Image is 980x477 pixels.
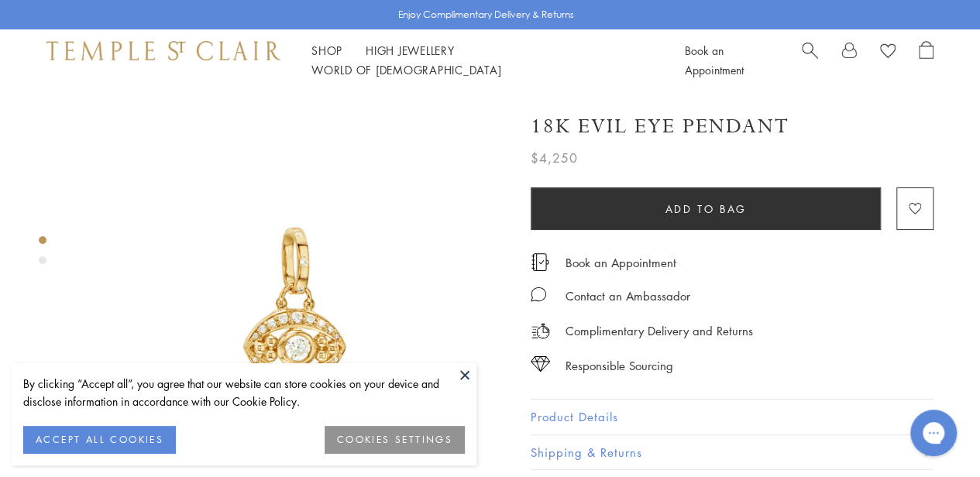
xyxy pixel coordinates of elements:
span: $4,250 [531,148,578,168]
button: Shipping & Returns [531,435,934,470]
button: COOKIES SETTINGS [325,426,465,454]
p: Complimentary Delivery and Returns [566,321,753,341]
a: World of [DEMOGRAPHIC_DATA]World of [DEMOGRAPHIC_DATA] [311,62,501,77]
div: By clicking “Accept all”, you agree that our website can store cookies on your device and disclos... [23,375,465,410]
div: Contact an Ambassador [566,287,690,306]
img: icon_appointment.svg [531,253,549,271]
a: Open Shopping Bag [919,41,934,80]
a: Book an Appointment [685,43,744,77]
div: Product gallery navigation [39,232,46,276]
button: ACCEPT ALL COOKIES [23,426,176,454]
h1: 18K Evil Eye Pendant [531,113,789,140]
p: Enjoy Complimentary Delivery & Returns [398,7,574,22]
div: Responsible Sourcing [566,356,673,376]
button: Product Details [531,400,934,434]
img: MessageIcon-01_2.svg [531,287,546,302]
a: ShopShop [311,43,342,58]
iframe: Gorgias live chat messenger [903,404,965,462]
span: Add to bag [665,201,747,218]
a: Search [802,41,818,80]
button: Add to bag [531,187,881,230]
img: Temple St. Clair [46,41,280,60]
a: Book an Appointment [566,254,676,271]
a: View Wishlist [880,41,896,64]
img: icon_delivery.svg [531,321,550,341]
a: High JewelleryHigh Jewellery [366,43,455,58]
nav: Main navigation [311,41,650,80]
img: icon_sourcing.svg [531,356,550,372]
